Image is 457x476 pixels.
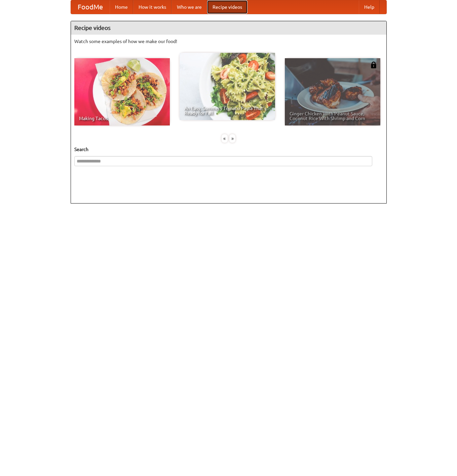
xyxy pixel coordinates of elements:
a: Making Tacos [74,58,170,125]
div: » [229,134,235,143]
span: Making Tacos [79,116,165,121]
a: Recipe videos [207,0,247,14]
h5: Search [74,146,383,153]
span: An Easy, Summery Tomato Pasta That's Ready for Fall [184,106,270,115]
a: How it works [133,0,172,14]
a: Who we are [172,0,207,14]
a: FoodMe [71,0,110,14]
img: 483408.png [370,62,377,68]
h4: Recipe videos [71,21,386,35]
div: « [222,134,228,143]
a: An Easy, Summery Tomato Pasta That's Ready for Fall [180,53,275,120]
p: Watch some examples of how we make our food! [74,38,383,45]
a: Help [359,0,380,14]
a: Home [110,0,133,14]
